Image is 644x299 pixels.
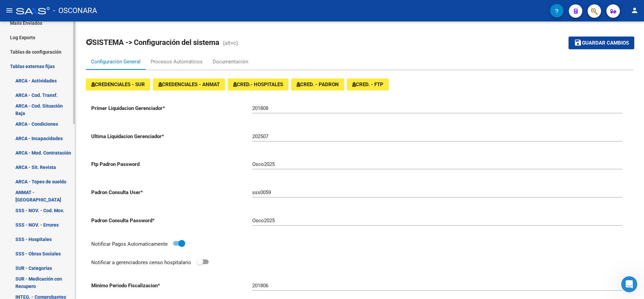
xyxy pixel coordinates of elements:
mat-icon: save [574,39,582,47]
mat-icon: menu [5,6,13,14]
p: Ftp Padron Password [91,161,252,168]
iframe: Intercom live chat [621,276,637,292]
span: CRED. - FTP [352,81,383,87]
div: Documentación [213,58,248,65]
p: Padron Consulta Password [91,217,252,224]
span: CRED.- HOSPITALES [233,81,283,87]
button: CRED. - PADRON [291,78,344,91]
mat-icon: person [631,6,639,14]
span: (alt+c) [223,40,238,46]
div: Procesos Automáticos [151,58,203,65]
span: CREDENCIALES - ANMAT [158,81,220,87]
button: CREDENCIALES - ANMAT [153,78,225,91]
span: - OSCONARA [53,3,97,18]
p: Padron Consulta User [91,189,252,196]
p: Ultima Liquidacion Gerenciador [91,133,252,140]
button: Guardar cambios [569,37,634,49]
span: Notificar a gerenciadores censo hospitalario [91,259,191,265]
span: Guardar cambios [582,40,629,46]
span: CRED. - PADRON [297,81,339,87]
span: Notificar Pagos Automaticamente [91,241,168,247]
span: SISTEMA -> Configuración del sistema [86,38,219,47]
div: Configuración General [91,58,141,65]
button: CRED.- HOSPITALES [228,78,288,91]
button: CRED. - FTP [347,78,389,91]
span: CREDENCIALES - SUR [91,81,145,87]
p: Primer Liquidacion Gerenciador [91,105,252,112]
button: CREDENCIALES - SUR [86,78,150,91]
p: Minimo Periodo Fiscalizacion [91,282,252,289]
